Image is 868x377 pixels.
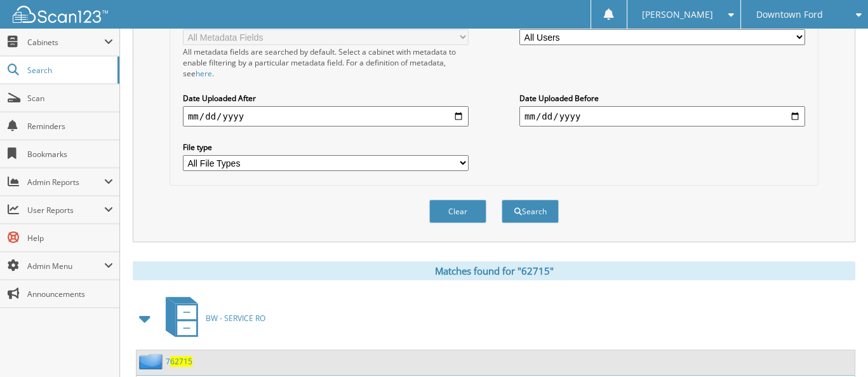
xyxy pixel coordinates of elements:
a: here [196,68,212,79]
span: Admin Menu [27,261,104,271]
a: BW - SERVICE RO [158,293,265,343]
span: Reminders [27,121,113,132]
span: Bookmarks [27,149,113,160]
iframe: Chat Widget [805,316,868,377]
img: scan123-logo-white.svg [13,6,108,23]
input: end [519,106,805,127]
label: Date Uploaded Before [519,93,805,104]
span: Announcements [27,289,113,299]
span: Cabinets [27,37,104,48]
button: Clear [429,200,486,223]
span: Admin Reports [27,177,104,188]
span: User Reports [27,205,104,216]
span: Scan [27,93,113,104]
a: 762715 [166,356,192,367]
input: start [183,106,469,127]
span: BW - SERVICE RO [206,313,265,324]
span: [PERSON_NAME] [642,11,713,18]
span: Search [27,65,111,76]
div: Matches found for "62715" [133,261,855,280]
span: 62715 [170,356,192,367]
div: All metadata fields are searched by default. Select a cabinet with metadata to enable filtering b... [183,46,469,79]
label: Date Uploaded After [183,93,469,104]
span: Help [27,233,113,243]
img: folder2.png [139,353,166,369]
span: Downtown Ford [756,11,823,18]
button: Search [502,200,559,223]
label: File type [183,142,469,153]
